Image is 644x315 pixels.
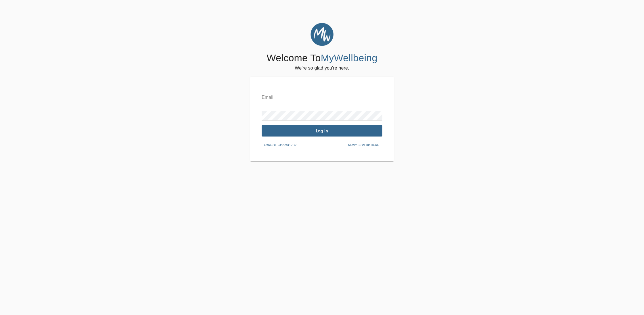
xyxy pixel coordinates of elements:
span: MyWellbeing [321,52,377,63]
button: Log In [262,125,382,137]
span: Forgot password? [264,143,296,148]
h4: Welcome To [267,52,377,64]
button: Forgot password? [262,141,299,150]
span: Log In [264,128,380,134]
h6: We're so glad you're here. [295,64,349,72]
a: Forgot password? [262,143,299,147]
button: New? Sign up here. [346,141,382,150]
img: MyWellbeing [310,23,333,46]
span: New? Sign up here. [348,143,380,148]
